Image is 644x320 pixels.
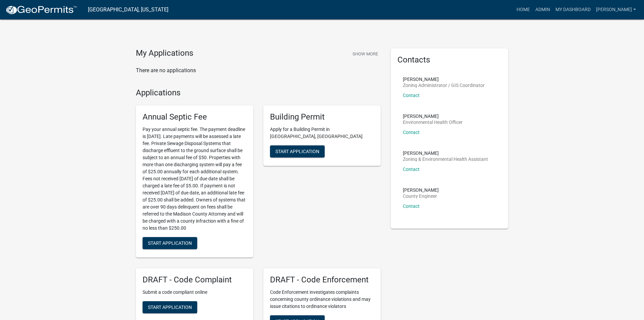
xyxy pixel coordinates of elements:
a: Contact [403,167,420,172]
h5: Annual Septic Fee [143,112,247,122]
h5: DRAFT - Code Enforcement [270,275,374,285]
p: [PERSON_NAME] [403,77,485,82]
p: [PERSON_NAME] [403,114,463,119]
a: Admin [533,3,553,16]
p: [PERSON_NAME] [403,151,488,155]
h5: Building Permit [270,112,374,122]
p: Zoning Administrator / GIS Coordinator [403,83,485,88]
button: Start Application [270,145,325,157]
button: Start Application [143,301,197,313]
p: Pay your annual septic fee. The payment deadline is [DATE]. Late payments will be assessed a late... [143,126,247,232]
h5: DRAFT - Code Complaint [143,275,247,285]
p: There are no applications [136,66,381,75]
a: Contact [403,203,420,209]
a: Contact [403,130,420,135]
a: [GEOGRAPHIC_DATA], [US_STATE] [88,4,168,15]
span: Start Application [148,240,192,246]
p: County Engineer [403,194,439,198]
p: Environmental Health Officer [403,120,463,125]
a: [PERSON_NAME] [593,3,639,16]
button: Show More [350,48,381,59]
span: Start Application [275,149,319,154]
a: Home [514,3,533,16]
h4: Applications [136,88,381,98]
a: My Dashboard [553,3,593,16]
h4: My Applications [136,48,193,58]
p: [PERSON_NAME] [403,188,439,192]
p: Apply for a Building Permit in [GEOGRAPHIC_DATA], [GEOGRAPHIC_DATA] [270,126,374,140]
span: Start Application [148,304,192,310]
p: Zoning & Environmental Health Assistant [403,157,488,162]
button: Start Application [143,237,197,249]
a: Contact [403,93,420,98]
p: Submit a code compliant online [143,289,247,296]
p: Code Enforcement investigates complaints concerning county ordinance violations and may issue cit... [270,289,374,310]
h5: Contacts [397,55,501,65]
